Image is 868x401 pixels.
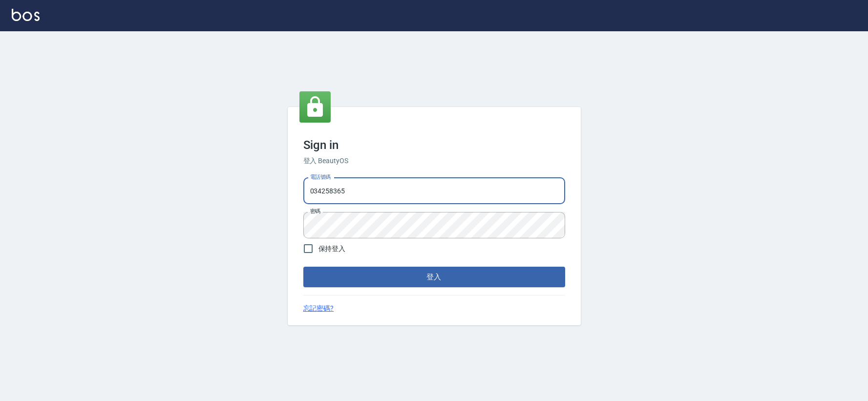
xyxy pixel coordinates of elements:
h3: Sign in [303,138,565,152]
a: 忘記密碼? [303,303,334,314]
span: 保持登入 [318,244,346,254]
h6: 登入 BeautyOS [303,156,565,166]
button: 登入 [303,267,565,287]
label: 電話號碼 [310,173,331,181]
label: 密碼 [310,208,320,215]
img: Logo [12,9,40,21]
